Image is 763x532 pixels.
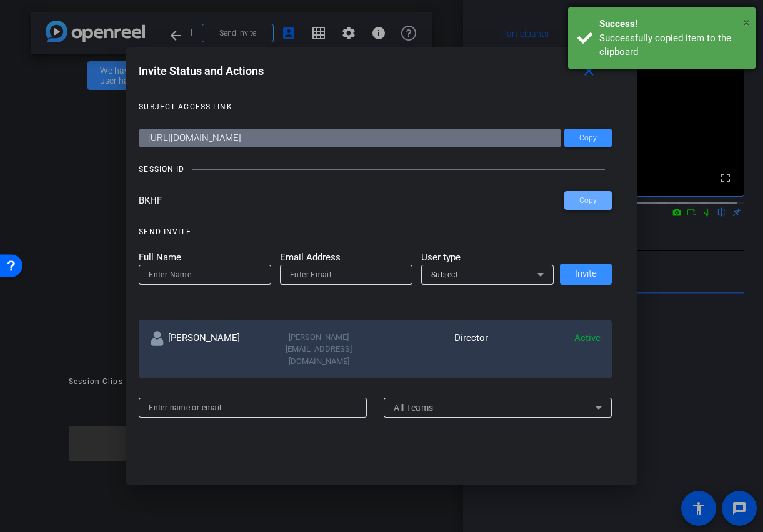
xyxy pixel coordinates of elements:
div: SEND INVITE [139,225,191,238]
span: Active [574,332,601,343]
button: Copy [564,129,612,147]
button: Copy [564,191,612,210]
div: SUBJECT ACCESS LINK [139,101,232,113]
span: × [743,15,750,30]
div: Success! [599,17,746,31]
mat-label: Email Address [280,250,412,265]
div: [PERSON_NAME] [150,331,262,368]
mat-label: User type [421,250,554,265]
mat-icon: close [581,64,597,79]
input: Enter name or email [149,400,357,415]
openreel-title-line: SUBJECT ACCESS LINK [139,101,612,113]
span: Copy [579,196,597,205]
input: Enter Name [149,267,261,282]
div: Successfully copied item to the clipboard [599,31,746,59]
div: Director [376,331,488,368]
span: All Teams [394,403,434,413]
span: Copy [579,134,597,143]
div: Invite Status and Actions [139,60,612,82]
div: [PERSON_NAME][EMAIL_ADDRESS][DOMAIN_NAME] [262,331,375,368]
openreel-title-line: SEND INVITE [139,225,612,238]
button: Close [743,13,750,32]
div: SESSION ID [139,163,184,175]
mat-label: Full Name [139,250,271,265]
input: Enter Email [290,267,402,282]
span: Subject [431,270,459,279]
openreel-title-line: SESSION ID [139,163,612,175]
